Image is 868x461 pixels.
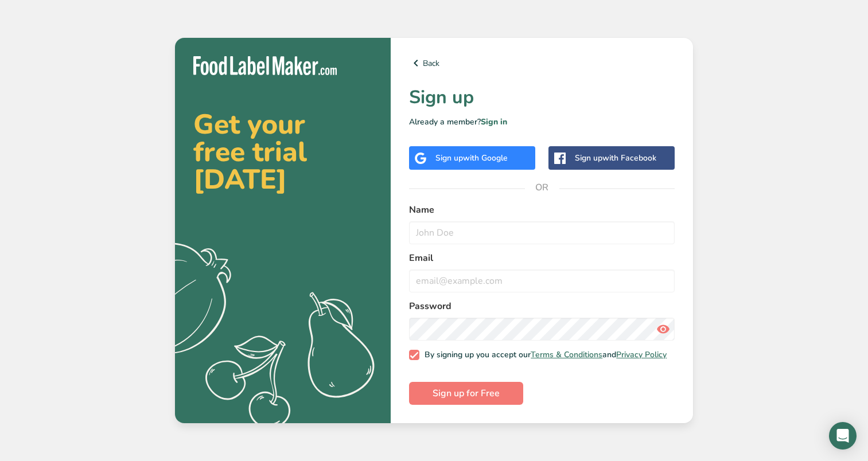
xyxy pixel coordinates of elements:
[531,349,602,360] a: Terms & Conditions
[575,152,656,164] div: Sign up
[829,422,857,450] div: Open Intercom Messenger
[409,382,523,405] button: Sign up for Free
[525,170,559,205] span: OR
[602,153,656,163] span: with Facebook
[463,153,508,163] span: with Google
[409,56,675,70] a: Back
[433,386,500,400] span: Sign up for Free
[409,84,675,111] h1: Sign up
[409,203,675,217] label: Name
[409,221,675,244] input: John Doe
[409,269,675,292] input: email@example.com
[419,350,667,360] span: By signing up you accept our and
[435,152,508,164] div: Sign up
[193,111,372,193] h2: Get your free trial [DATE]
[409,251,675,265] label: Email
[193,56,337,75] img: Food Label Maker
[481,116,507,127] a: Sign in
[409,116,675,128] p: Already a member?
[409,299,675,313] label: Password
[616,349,667,360] a: Privacy Policy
